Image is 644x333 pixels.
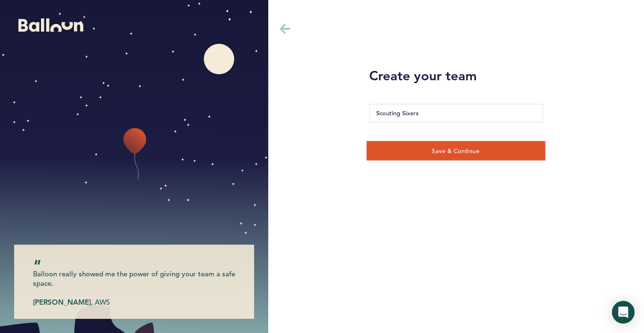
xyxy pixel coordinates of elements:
input: Team Name [369,104,543,122]
h1: Create your team [369,66,543,85]
div: Open Intercom Messenger [612,301,635,324]
span: Save & Continue [432,147,480,154]
q: Balloon really showed me the power of giving your team a safe space. , AWS [33,264,235,307]
b: [PERSON_NAME] [33,298,91,307]
button: Save & Continue [367,141,545,160]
